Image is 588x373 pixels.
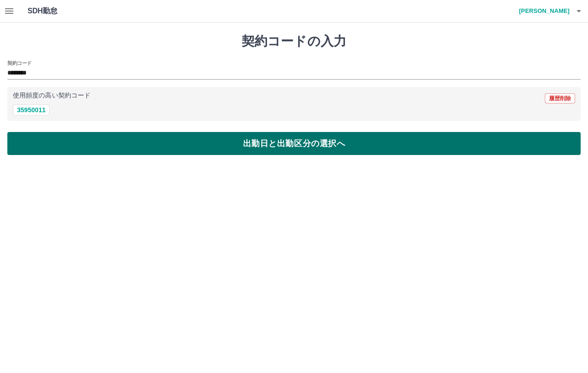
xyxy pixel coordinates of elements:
button: 出勤日と出勤区分の選択へ [7,132,581,155]
button: 35950011 [13,104,50,115]
h2: 契約コード [7,59,32,67]
h1: 契約コードの入力 [7,34,581,49]
p: 使用頻度の高い契約コード [13,92,90,99]
button: 履歴削除 [545,93,575,103]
